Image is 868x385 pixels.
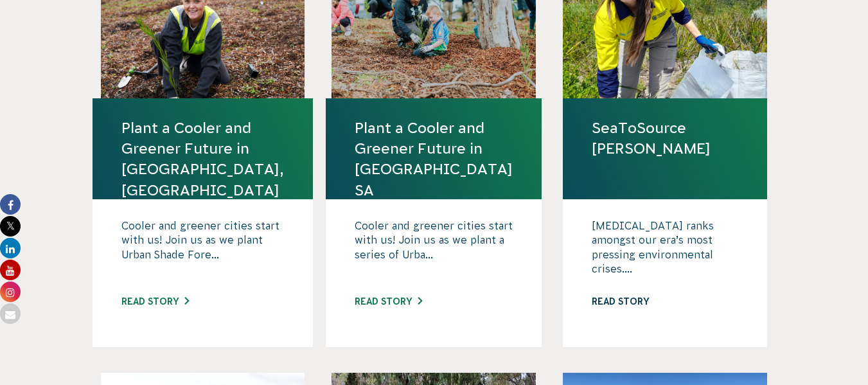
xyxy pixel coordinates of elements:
p: Cooler and greener cities start with us! Join us as we plant a series of Urba... [355,219,513,283]
a: Read story [121,296,189,307]
a: Plant a Cooler and Greener Future in [GEOGRAPHIC_DATA], [GEOGRAPHIC_DATA] [121,118,284,201]
a: Read story [355,296,422,307]
p: [MEDICAL_DATA] ranks amongst our era’s most pressing environmental crises.... [592,219,738,283]
a: Plant a Cooler and Greener Future in [GEOGRAPHIC_DATA] SA [355,118,513,201]
a: SeaToSource [PERSON_NAME] [592,118,738,159]
p: Cooler and greener cities start with us! Join us as we plant Urban Shade Fore... [121,219,284,283]
a: Read story [592,296,659,307]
